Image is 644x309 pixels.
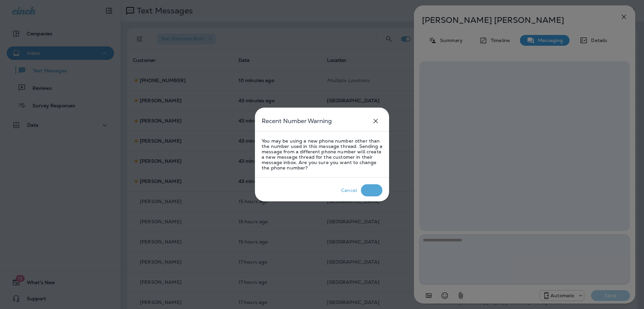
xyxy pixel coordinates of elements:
[262,138,382,170] p: You may be using a new phone number other than the number used in this message thread. Sending a ...
[366,188,378,193] div: Okay
[369,114,382,128] button: close
[337,184,361,196] button: Cancel
[361,184,382,196] button: Okay
[341,188,357,193] div: Cancel
[262,116,332,126] h5: Recent Number Warning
